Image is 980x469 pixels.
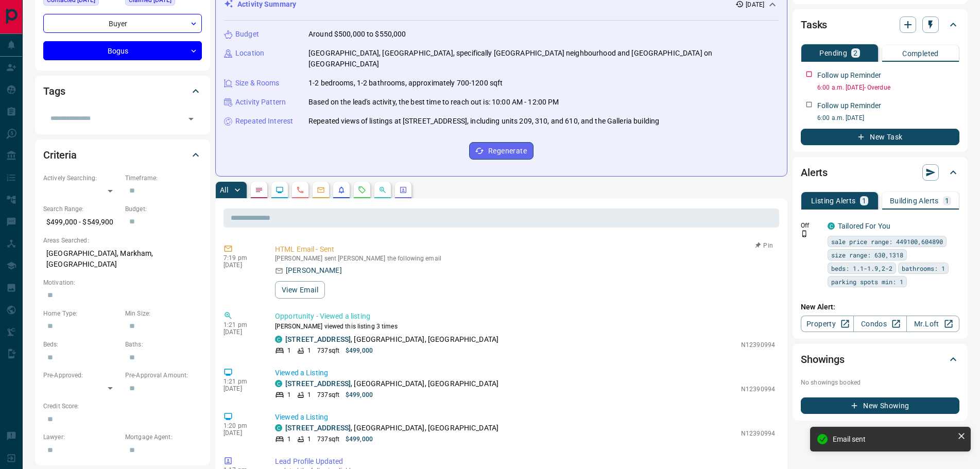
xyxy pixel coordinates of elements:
[853,49,857,57] p: 2
[801,12,959,37] div: Tasks
[296,186,304,194] svg: Calls
[43,204,120,214] p: Search Range:
[817,83,959,92] p: 6:00 a.m. [DATE] - Overdue
[235,116,293,127] p: Repeated Interest
[801,230,808,237] svg: Push Notification Only
[819,49,847,57] p: Pending
[741,429,775,438] p: N12390994
[275,380,282,387] div: condos.ca
[379,186,387,194] svg: Opportunities
[906,316,959,332] a: Mr.Loft
[469,142,534,160] button: Regenerate
[285,378,498,389] p: , [GEOGRAPHIC_DATA], [GEOGRAPHIC_DATA]
[43,245,202,273] p: [GEOGRAPHIC_DATA], Markham, [GEOGRAPHIC_DATA]
[287,346,291,355] p: 1
[43,309,120,318] p: Home Type:
[801,347,959,372] div: Showings
[831,263,892,273] span: beds: 1.1-1.9,2-2
[346,435,373,444] p: $499,000
[125,173,202,183] p: Timeframe:
[801,164,828,181] h2: Alerts
[801,16,827,33] h2: Tasks
[223,385,260,392] p: [DATE]
[308,48,779,70] p: [GEOGRAPHIC_DATA], [GEOGRAPHIC_DATA], specifically [GEOGRAPHIC_DATA] neighbourhood and [GEOGRAPHI...
[43,173,120,183] p: Actively Searching:
[220,186,228,194] p: All
[43,236,202,245] p: Areas Searched:
[741,385,775,394] p: N12390994
[125,309,202,318] p: Min Size:
[275,322,775,331] p: [PERSON_NAME] viewed this listing 3 times
[749,241,779,250] button: Pin
[801,397,959,414] button: New Showing
[902,263,945,273] span: bathrooms: 1
[125,371,202,380] p: Pre-Approval Amount:
[235,29,259,40] p: Budget
[801,129,959,145] button: New Task
[317,186,325,194] svg: Emails
[255,186,263,194] svg: Notes
[890,197,939,204] p: Building Alerts
[831,250,903,260] span: size range: 630,1318
[43,14,202,33] div: Buyer
[235,48,264,59] p: Location
[358,186,366,194] svg: Requests
[801,378,959,387] p: No showings booked
[346,346,373,355] p: $499,000
[285,424,351,432] a: [STREET_ADDRESS]
[43,147,77,163] h2: Criteria
[831,236,943,247] span: sale price range: 449100,604890
[317,435,339,444] p: 737 sqft
[801,316,854,332] a: Property
[307,346,311,355] p: 1
[833,435,953,443] div: Email sent
[275,244,775,255] p: HTML Email - Sent
[275,311,775,322] p: Opportunity - Viewed a listing
[223,422,260,429] p: 1:20 pm
[308,97,559,108] p: Based on the lead's activity, the best time to reach out is: 10:00 AM - 12:00 PM
[399,186,407,194] svg: Agent Actions
[43,402,202,411] p: Credit Score:
[831,276,903,287] span: parking spots min: 1
[125,340,202,349] p: Baths:
[285,423,498,433] p: , [GEOGRAPHIC_DATA], [GEOGRAPHIC_DATA]
[945,197,949,204] p: 1
[285,334,498,345] p: , [GEOGRAPHIC_DATA], [GEOGRAPHIC_DATA]
[235,78,280,89] p: Size & Rooms
[43,214,120,231] p: $499,000 - $549,900
[43,340,120,349] p: Beds:
[346,390,373,399] p: $499,000
[285,379,351,388] a: [STREET_ADDRESS]
[801,160,959,185] div: Alerts
[287,435,291,444] p: 1
[235,97,286,108] p: Activity Pattern
[838,222,890,230] a: Tailored For You
[801,221,821,230] p: Off
[308,29,406,40] p: Around $500,000 to $550,000
[223,328,260,336] p: [DATE]
[223,378,260,385] p: 1:21 pm
[902,50,939,57] p: Completed
[817,113,959,123] p: 6:00 a.m. [DATE]
[223,321,260,328] p: 1:21 pm
[275,336,282,343] div: condos.ca
[862,197,866,204] p: 1
[43,278,202,287] p: Motivation:
[125,432,202,442] p: Mortgage Agent:
[337,186,346,194] svg: Listing Alerts
[308,78,503,89] p: 1-2 bedrooms, 1-2 bathrooms, approximately 700-1200 sqft
[285,335,351,343] a: [STREET_ADDRESS]
[286,265,342,276] p: [PERSON_NAME]
[184,112,198,126] button: Open
[275,412,775,423] p: Viewed a Listing
[276,186,284,194] svg: Lead Browsing Activity
[853,316,906,332] a: Condos
[275,368,775,378] p: Viewed a Listing
[223,254,260,262] p: 7:19 pm
[801,351,845,368] h2: Showings
[43,79,202,103] div: Tags
[275,255,775,262] p: [PERSON_NAME] sent [PERSON_NAME] the following email
[817,70,881,81] p: Follow up Reminder
[317,346,339,355] p: 737 sqft
[125,204,202,214] p: Budget:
